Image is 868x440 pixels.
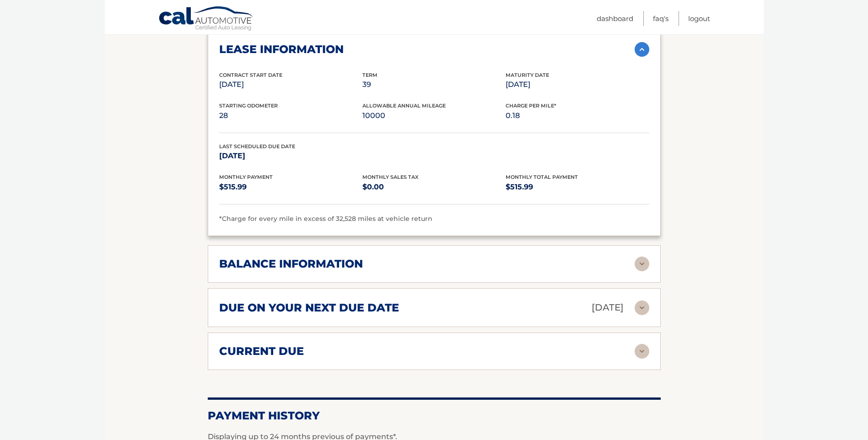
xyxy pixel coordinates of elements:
[219,43,344,56] h2: lease information
[592,300,624,316] p: [DATE]
[219,181,362,193] p: $515.99
[219,215,432,223] span: *Charge for every mile in excess of 32,528 miles at vehicle return
[219,257,363,271] h2: balance information
[219,301,399,315] h2: due on your next due date
[219,102,278,109] span: Starting Odometer
[219,109,362,122] p: 28
[635,257,649,271] img: accordion-rest.svg
[362,181,506,193] p: $0.00
[635,344,649,359] img: accordion-rest.svg
[219,344,304,358] h2: current due
[506,78,649,91] p: [DATE]
[362,174,419,180] span: Monthly Sales Tax
[208,409,661,423] h2: Payment History
[219,174,273,180] span: Monthly Payment
[219,150,362,162] p: [DATE]
[362,78,506,91] p: 39
[506,109,649,122] p: 0.18
[635,42,649,57] img: accordion-active.svg
[506,174,578,180] span: Monthly Total Payment
[506,181,649,193] p: $515.99
[219,72,282,78] span: Contract Start Date
[219,78,362,91] p: [DATE]
[597,11,633,26] a: Dashboard
[362,109,506,122] p: 10000
[635,300,649,315] img: accordion-rest.svg
[362,102,446,109] span: Allowable Annual Mileage
[506,72,549,78] span: Maturity Date
[158,6,254,32] a: Cal Automotive
[219,143,295,150] span: Last Scheduled Due Date
[688,11,710,26] a: Logout
[362,72,377,78] span: Term
[506,102,556,109] span: Charge Per Mile*
[653,11,669,26] a: FAQ's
